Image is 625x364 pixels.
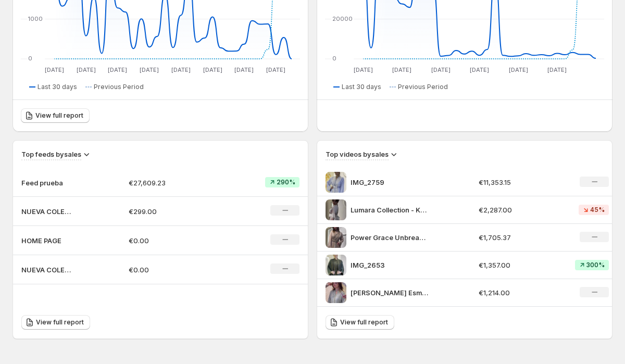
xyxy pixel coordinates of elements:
p: €299.00 [129,206,219,217]
span: View full report [35,111,83,120]
img: IMG_2759 [326,172,346,193]
p: €1,705.37 [479,232,553,243]
span: 45% [590,206,605,214]
text: [DATE] [431,66,451,73]
text: [DATE] [234,66,254,73]
span: Last 30 days [37,83,77,91]
span: 300% [586,261,605,269]
p: NUEVA COLECCION [21,206,73,217]
text: [DATE] [140,66,159,73]
text: [DATE] [392,66,411,73]
p: €0.00 [129,265,219,275]
text: 1000 [28,15,43,22]
text: [DATE] [354,66,373,73]
img: Lumara Collection - Kaftan Elegance Design Lebsa Azarina kaftan caftan caftanmarocain kaftanelegance [326,199,346,220]
p: IMG_2653 [351,260,429,270]
p: Feed prueba [21,178,73,188]
p: €1,214.00 [479,287,553,298]
p: [PERSON_NAME] Esme - Lumara Collection caftan caftanstyle caftanmarocain caftandumaroc kaftan mor... [351,287,429,298]
span: Previous Period [398,83,448,91]
span: Last 30 days [342,83,381,91]
p: HOME PAGE [21,235,73,246]
p: Lumara Collection - Kaftan Elegance Design Lebsa Azarina kaftan caftan caftanmarocain kaftanelegance [351,205,429,215]
text: [DATE] [547,66,567,73]
a: View full report [21,108,90,123]
span: Previous Period [94,83,144,91]
text: [DATE] [509,66,528,73]
span: 290% [277,178,295,186]
p: Power Grace Unbreakable Every detail an armor of light Lumara where elegance becomes art [351,232,429,243]
span: View full report [36,318,84,327]
text: [DATE] [77,66,96,73]
a: View full report [21,315,90,330]
span: View full report [340,318,388,327]
p: €27,609.23 [129,178,219,188]
text: 20000 [332,15,353,22]
text: [DATE] [203,66,222,73]
text: [DATE] [171,66,191,73]
text: [DATE] [45,66,64,73]
img: Power Grace Unbreakable Every detail an armor of light Lumara where elegance becomes art [326,227,346,248]
a: View full report [326,315,394,330]
h3: Top videos by sales [326,149,389,159]
p: IMG_2759 [351,177,429,187]
text: 0 [28,55,32,62]
text: [DATE] [266,66,285,73]
h3: Top feeds by sales [21,149,81,159]
img: IMG_2653 [326,255,346,275]
text: 0 [332,55,336,62]
p: €1,357.00 [479,260,553,270]
p: €11,353.15 [479,177,553,187]
p: €0.00 [129,235,219,246]
p: €2,287.00 [479,205,553,215]
img: Pearl Green Esme - Lumara Collection caftan caftanstyle caftanmarocain caftandumaroc kaftan morocco [326,282,346,303]
p: NUEVA COLECCION [21,265,73,275]
text: [DATE] [108,66,127,73]
text: [DATE] [470,66,489,73]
